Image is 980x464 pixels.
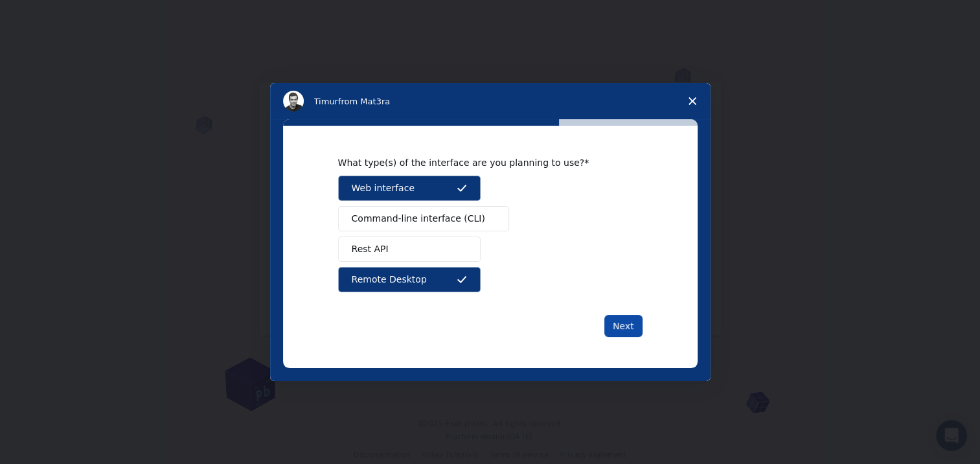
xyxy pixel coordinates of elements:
[352,273,427,286] span: Remote Desktop
[283,91,304,111] img: Profile image for Timur
[338,237,481,262] button: Rest API
[352,242,389,256] span: Rest API
[674,83,711,119] span: Close survey
[352,212,485,226] span: Command-line interface (CLI)
[352,181,415,195] span: Web interface
[314,97,338,106] span: Timur
[21,9,84,21] span: Assistance
[338,267,481,292] button: Remote Desktop
[338,176,481,201] button: Web interface
[338,157,623,168] div: What type(s) of the interface are you planning to use?
[604,315,643,337] button: Next
[338,206,509,231] button: Command-line interface (CLI)
[338,97,390,106] span: from Mat3ra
